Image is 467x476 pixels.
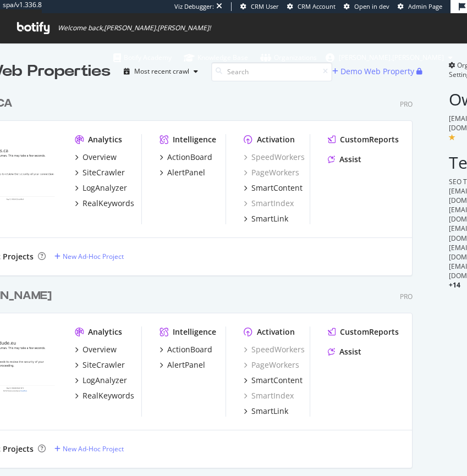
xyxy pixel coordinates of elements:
a: CRM User [240,2,279,11]
div: SmartLink [251,406,288,417]
div: ActionBoard [167,344,212,355]
div: LogAnalyzer [83,375,127,386]
a: SiteCrawler [75,167,125,178]
div: SmartContent [251,182,303,193]
a: Demo Web Property [332,67,416,76]
span: Welcome back, [PERSON_NAME].[PERSON_NAME] ! [58,24,211,32]
a: SmartIndex [244,198,294,209]
span: colin.reid [339,53,444,62]
div: LogAnalyzer [83,182,127,193]
div: SmartContent [251,375,303,386]
a: SmartLink [244,406,288,417]
span: CRM Account [298,2,336,10]
span: + 14 [449,280,460,290]
div: New Ad-Hoc Project [63,444,124,453]
a: CRM Account [287,2,336,11]
div: CustomReports [340,326,399,337]
div: Overview [83,344,117,355]
a: SmartLink [244,213,288,224]
div: Viz Debugger: [174,2,214,11]
a: LogAnalyzer [75,375,127,386]
a: AlertPanel [160,167,205,178]
a: SmartIndex [244,390,294,401]
div: Intelligence [173,326,216,337]
div: Pro [400,99,413,109]
div: Activation [257,326,295,337]
div: RealKeywords [83,198,134,209]
a: CustomReports [328,134,399,145]
div: AlertPanel [167,167,205,178]
div: Analytics [88,134,122,145]
a: AlertPanel [160,359,205,370]
div: CustomReports [340,134,399,145]
a: PageWorkers [244,167,299,178]
a: SiteCrawler [75,359,125,370]
div: New Ad-Hoc Project [63,252,124,261]
a: New Ad-Hoc Project [54,252,124,261]
a: RealKeywords [75,390,134,401]
a: Assist [328,154,361,165]
a: ActionBoard [160,152,212,163]
div: Botify Academy [113,52,172,63]
div: Overview [83,152,117,163]
a: Overview [75,152,117,163]
a: CustomReports [328,326,399,337]
a: Knowledge Base [184,43,248,73]
a: SmartContent [244,375,303,386]
span: CRM User [251,2,279,10]
div: Assist [339,346,361,357]
div: SiteCrawler [83,167,125,178]
a: Admin Page [398,2,442,11]
div: Assist [339,154,361,165]
a: LogAnalyzer [75,182,127,193]
span: Open in dev [354,2,389,10]
a: RealKeywords [75,198,134,209]
div: Knowledge Base [184,52,248,63]
a: Overview [75,344,117,355]
div: Pro [400,292,413,301]
a: SpeedWorkers [244,344,305,355]
div: Analytics [88,326,122,337]
div: RealKeywords [83,390,134,401]
div: Intelligence [173,134,216,145]
a: Assist [328,346,361,357]
div: Activation [257,134,295,145]
a: SmartContent [244,182,303,193]
a: Open in dev [344,2,389,11]
a: Botify Academy [113,43,172,73]
div: SiteCrawler [83,359,125,370]
div: SmartLink [251,213,288,224]
div: Most recent crawl [134,68,189,75]
a: SpeedWorkers [244,152,305,163]
div: Organizations [260,52,317,63]
div: ActionBoard [167,152,212,163]
a: Organizations [260,43,317,73]
a: PageWorkers [244,359,299,370]
a: ActionBoard [160,344,212,355]
a: New Ad-Hoc Project [54,444,124,453]
button: [PERSON_NAME].[PERSON_NAME] [317,49,461,67]
span: Admin Page [408,2,442,10]
div: AlertPanel [167,359,205,370]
